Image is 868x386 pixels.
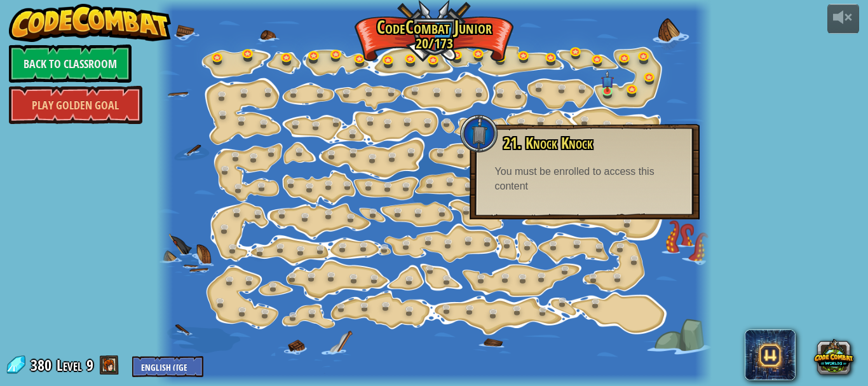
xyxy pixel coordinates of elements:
[57,355,82,376] span: Level
[503,132,593,154] span: 21. Knock Knock
[495,165,674,194] div: You must be enrolled to access this content
[9,86,142,124] a: Play Golden Goal
[827,4,859,34] button: Adjust volume
[9,45,132,83] a: Back to Classroom
[86,355,93,375] span: 9
[601,71,614,92] img: level-banner-unstarted-subscriber.png
[9,4,172,42] img: CodeCombat - Learn how to code by playing a game
[31,355,55,375] span: 380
